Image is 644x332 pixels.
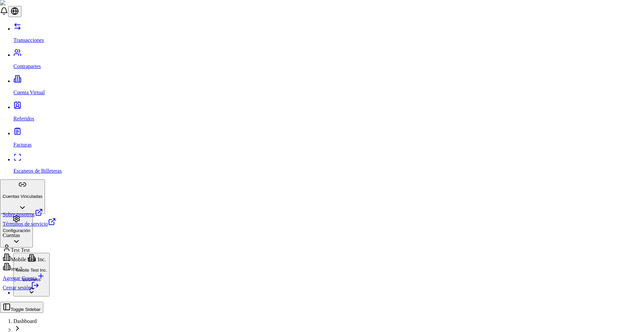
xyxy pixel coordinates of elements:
[3,263,56,272] div: test 2
[3,232,56,238] p: Cuentas
[3,272,56,281] a: Agregar Cuenta
[3,244,56,253] div: Test Test
[3,253,56,263] div: Mobile Test Inc.
[3,208,56,218] a: Sobre nosotros
[3,218,56,227] a: Términos de servicio
[3,285,39,290] a: Cerrar sesión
